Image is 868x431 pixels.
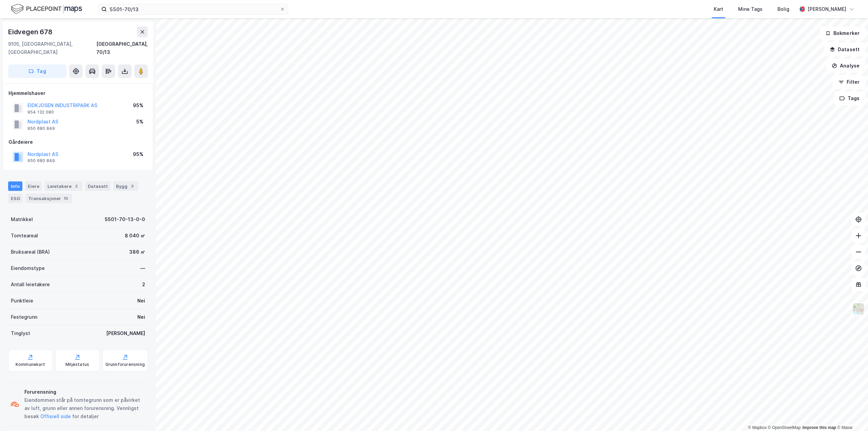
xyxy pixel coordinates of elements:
div: 5501-70-13-0-0 [105,215,145,223]
div: [PERSON_NAME] [106,329,145,337]
a: OpenStreetMap [768,425,801,430]
div: Tinglyst [11,329,30,337]
div: 386 ㎡ [129,248,145,256]
div: Punktleie [11,297,33,305]
div: Miljøstatus [65,362,89,367]
div: 2 [73,183,80,190]
div: Eidvegen 678 [8,26,54,37]
div: [GEOGRAPHIC_DATA], 70/13 [96,40,148,56]
div: 95% [133,150,143,158]
img: logo.f888ab2527a4732fd821a326f86c7f29.svg [11,3,82,15]
input: Søk på adresse, matrikkel, gårdeiere, leietakere eller personer [107,4,280,14]
div: Tomteareal [11,232,38,240]
a: Improve this map [803,425,836,430]
div: Bygg [113,181,138,191]
button: Filter [833,75,865,89]
div: Nei [137,313,145,321]
img: Z [852,302,865,315]
div: Kontrollprogram for chat [834,398,868,431]
div: Nei [137,297,145,305]
div: Kommunekart [16,362,45,367]
button: Bokmerker [820,26,865,40]
div: Info [8,181,22,191]
div: Matrikkel [11,215,33,223]
div: 950 680 849 [27,158,55,163]
div: — [140,264,145,272]
div: 3 [129,183,136,190]
div: Bolig [777,5,789,13]
div: Hjemmelshaver [8,89,147,97]
div: 8 040 ㎡ [125,232,145,240]
div: Leietakere [45,181,82,191]
div: 2 [142,280,145,289]
div: Antall leietakere [11,280,50,289]
div: 950 680 849 [27,126,55,131]
div: Bruksareal (BRA) [11,248,50,256]
div: ESG [8,194,23,203]
div: 95% [133,101,143,110]
div: Transaksjoner [25,194,72,203]
div: Datasett [85,181,111,191]
div: Eiendomstype [11,264,45,272]
iframe: Chat Widget [834,398,868,431]
div: 954 132 080 [27,110,54,115]
button: Datasett [824,43,865,56]
a: Mapbox [748,425,767,430]
div: Mine Tags [738,5,763,13]
div: 9105, [GEOGRAPHIC_DATA], [GEOGRAPHIC_DATA] [8,40,96,56]
button: Analyse [826,59,865,73]
div: Forurensning [24,388,145,396]
div: Kart [714,5,723,13]
button: Tags [834,92,865,105]
div: Festegrunn [11,313,37,321]
div: [PERSON_NAME] [808,5,846,13]
div: Gårdeiere [8,138,147,146]
div: Eiere [25,181,42,191]
button: Tag [8,64,66,78]
div: Eiendommen står på tomtegrunn som er påvirket av luft, grunn eller annen forurensning. Vennligst ... [24,396,145,420]
div: 10 [62,195,70,202]
div: Grunnforurensning [105,362,145,367]
div: 5% [136,118,143,126]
